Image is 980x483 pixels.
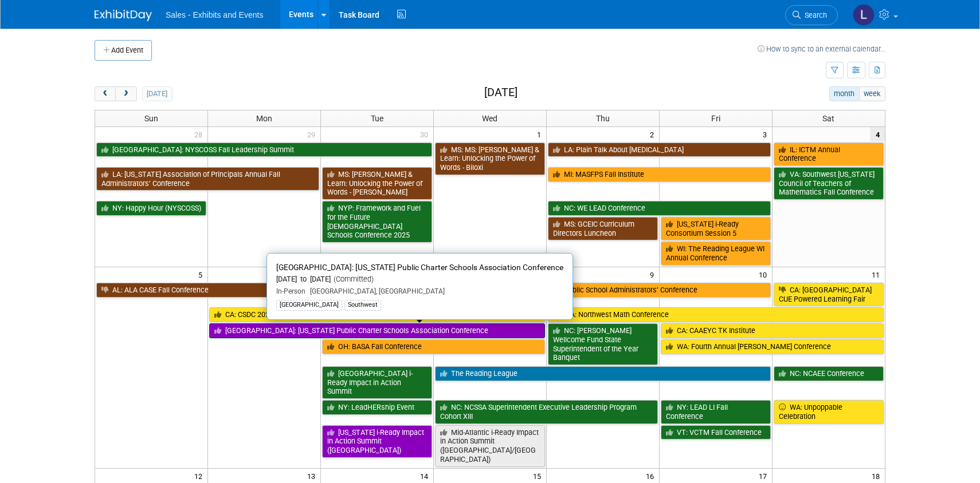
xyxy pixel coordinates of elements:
[95,40,152,61] button: Add Event
[276,300,342,310] div: [GEOGRAPHIC_DATA]
[548,217,658,240] a: MS: GCEIC Curriculum Directors Luncheon
[774,366,884,381] a: NC: NCAEE Conference
[870,127,885,141] span: 4
[276,275,563,284] div: [DATE] to [DATE]
[96,142,432,157] a: [GEOGRAPHIC_DATA]: NYSCOSS Fall Leadership Summit
[256,114,272,123] span: Mon
[142,86,173,101] button: [DATE]
[322,339,545,354] a: OH: BASA Fall Conference
[144,114,158,123] span: Sun
[435,366,771,381] a: The Reading League
[193,469,207,483] span: 12
[536,127,546,141] span: 1
[853,4,875,26] img: Lendy Bell
[306,127,320,141] span: 29
[758,267,772,282] span: 10
[305,287,445,295] span: [GEOGRAPHIC_DATA], [GEOGRAPHIC_DATA]
[822,114,834,123] span: Sat
[859,86,885,101] button: week
[661,217,771,240] a: [US_STATE] i-Ready Consortium Session 5
[661,425,771,440] a: VT: VCTM Fall Conference
[435,142,545,175] a: MS: MS: [PERSON_NAME] & Learn: Unlocking the Power of Words - Biloxi
[371,114,383,123] span: Tue
[758,469,772,483] span: 17
[276,287,305,295] span: In-Person
[649,267,659,282] span: 9
[548,167,771,182] a: MI: MASFPS Fall Institute
[482,114,497,123] span: Wed
[548,201,771,216] a: NC: WE LEAD Conference
[95,10,152,21] img: ExhibitDay
[435,283,771,298] a: MI: [US_STATE] Association of Non-Public School Administrators’ Conference
[96,283,432,298] a: AL: ALA CASE Fall Conference
[774,283,884,306] a: CA: [GEOGRAPHIC_DATA] CUE Powered Learning Fair
[331,275,374,283] span: (Committed)
[762,127,772,141] span: 3
[166,10,263,19] span: Sales - Exhibits and Events
[596,114,610,123] span: Thu
[344,300,381,310] div: Southwest
[322,201,432,243] a: NYP: Framework and Fuel for the Future [DEMOGRAPHIC_DATA] Schools Conference 2025
[801,11,827,19] span: Search
[193,127,207,141] span: 28
[96,167,319,191] a: LA: [US_STATE] Association of Principals Annual Fall Administrators’ Conference
[322,425,432,458] a: [US_STATE] i-Ready Impact in Action Summit ([GEOGRAPHIC_DATA])
[661,339,884,354] a: WA: Fourth Annual [PERSON_NAME] Conference
[322,167,432,200] a: MS: [PERSON_NAME] & Learn: Unlocking the Power of Words - [PERSON_NAME]
[322,400,432,415] a: NY: LeadHERship Event
[649,127,659,141] span: 2
[785,5,838,25] a: Search
[871,469,885,483] span: 18
[829,86,860,101] button: month
[96,201,206,216] a: NY: Happy Hour (NYSCOSS)
[419,469,433,483] span: 14
[322,366,432,399] a: [GEOGRAPHIC_DATA] i-Ready Impact in Action Summit
[484,86,518,99] h2: [DATE]
[661,400,771,423] a: NY: LEAD LI Fall Conference
[435,400,658,423] a: NC: NCSSA Superintendent Executive Leadership Program Cohort XIII
[774,400,884,423] a: WA: Unpoppable Celebration
[645,469,659,483] span: 16
[871,267,885,282] span: 11
[95,86,116,101] button: prev
[774,142,884,166] a: IL: ICTM Annual Conference
[197,267,207,282] span: 5
[209,307,545,322] a: CA: CSDC 2025 (Charter Schools Development Center) Conference
[548,323,658,365] a: NC: [PERSON_NAME] Wellcome Fund State Superintendent of the Year Banquet
[711,114,720,123] span: Fri
[209,323,545,338] a: [GEOGRAPHIC_DATA]: [US_STATE] Public Charter Schools Association Conference
[115,86,136,101] button: next
[276,263,563,272] span: [GEOGRAPHIC_DATA]: [US_STATE] Public Charter Schools Association Conference
[306,469,320,483] span: 13
[419,127,433,141] span: 30
[548,307,884,322] a: WA: Northwest Math Conference
[548,142,771,157] a: LA: Plain Talk About [MEDICAL_DATA]
[758,45,885,53] a: How to sync to an external calendar...
[435,425,545,467] a: Mid-Atlantic i-Ready Impact in Action Summit ([GEOGRAPHIC_DATA]/[GEOGRAPHIC_DATA])
[532,469,546,483] span: 15
[661,241,771,265] a: WI: The Reading League WI Annual Conference
[774,167,884,200] a: VA: Southwest [US_STATE] Council of Teachers of Mathematics Fall Conference
[661,323,884,338] a: CA: CAAEYC TK Institute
